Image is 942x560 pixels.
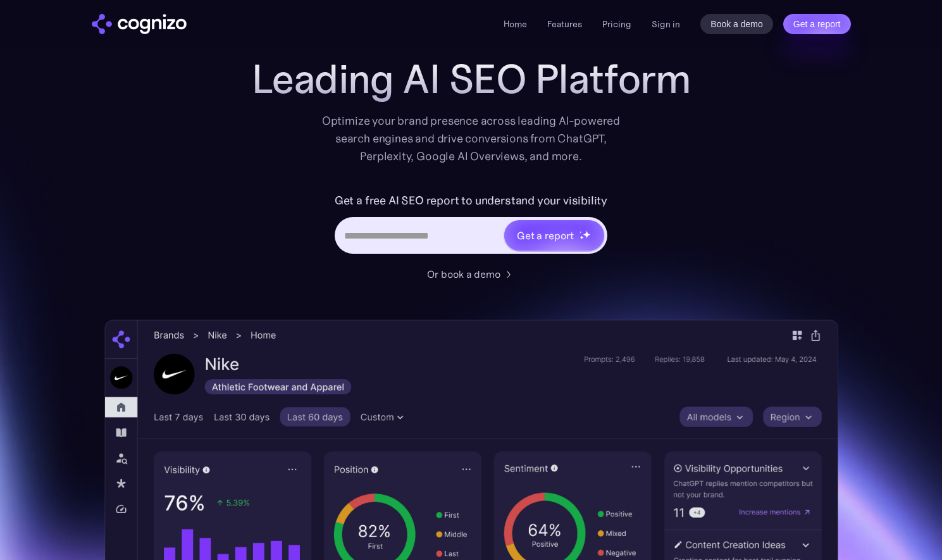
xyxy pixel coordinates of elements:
[579,235,584,240] img: star
[602,18,631,30] a: Pricing
[427,266,500,282] div: Or book a demo
[579,231,581,233] img: star
[783,14,851,34] a: Get a report
[92,14,187,34] a: home
[517,228,574,243] div: Get a report
[547,18,582,30] a: Features
[252,56,691,102] h1: Leading AI SEO Platform
[92,14,187,34] img: cognizo logo
[427,266,516,282] a: Or book a demo
[335,190,607,260] form: Hero URL Input Form
[316,112,627,165] div: Optimize your brand presence across leading AI-powered search engines and drive conversions from ...
[700,14,773,34] a: Book a demo
[652,16,680,32] a: Sign in
[504,18,527,30] a: Home
[503,219,605,252] a: Get a reportstarstarstar
[335,190,607,211] label: Get a free AI SEO report to understand your visibility
[583,230,591,239] img: star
